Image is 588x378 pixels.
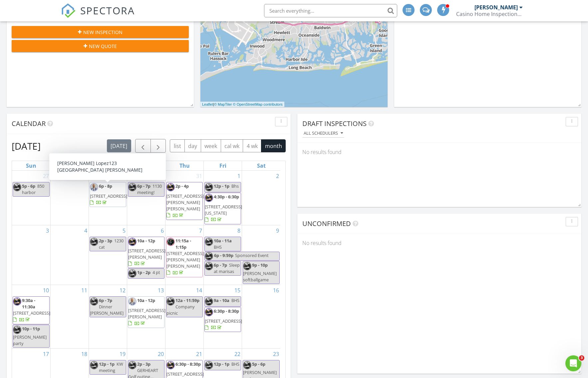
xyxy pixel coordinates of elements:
span: [STREET_ADDRESS][PERSON_NAME][PERSON_NAME] [166,193,204,212]
td: Go to July 29, 2025 [89,171,127,225]
span: [STREET_ADDRESS][PERSON_NAME] [128,248,165,260]
span: [PERSON_NAME] softballgame [243,270,277,283]
span: 12p - 1p [214,183,229,189]
span: [STREET_ADDRESS] [90,193,127,199]
td: Go to July 27, 2025 [12,171,50,225]
a: Saturday [256,161,267,170]
img: profile.jpg [13,326,21,334]
img: unnamed.jpg [90,183,98,191]
span: 10a - 12p [137,238,155,244]
td: Go to August 13, 2025 [127,285,165,348]
a: Go to July 31, 2025 [195,171,203,181]
span: [PERSON_NAME] party [13,334,47,346]
a: Go to August 14, 2025 [195,285,203,296]
a: Go to August 23, 2025 [272,349,280,359]
img: profile.jpg [90,361,98,369]
div: | [200,102,284,107]
button: 4 wk [243,139,261,152]
img: profile.jpg [205,361,213,369]
span: 3 [579,355,584,361]
span: Company picnic [166,304,194,316]
img: profile.jpg [13,297,21,306]
span: 9p - 10p [252,262,268,268]
td: Go to July 28, 2025 [50,171,89,225]
a: Go to August 15, 2025 [233,285,242,296]
span: 2p - 3p [137,361,150,367]
img: profile.jpg [13,183,21,191]
span: 850 harbor [22,183,44,195]
a: Go to August 1, 2025 [236,171,242,181]
span: Sleep at marisas [214,262,240,274]
a: Go to August 19, 2025 [118,349,127,359]
td: Go to August 4, 2025 [50,225,89,285]
span: 6p - 8p [99,183,112,189]
button: Previous month [135,139,151,153]
a: 2p - 4p [STREET_ADDRESS][PERSON_NAME][PERSON_NAME] [166,182,203,220]
a: Go to August 2, 2025 [275,171,280,181]
img: profile.jpg [90,238,98,246]
a: Go to August 6, 2025 [159,225,165,236]
td: Go to August 11, 2025 [50,285,89,348]
a: Go to July 30, 2025 [156,171,165,181]
span: 10p - 11p [22,326,40,332]
span: [STREET_ADDRESS][PERSON_NAME][PERSON_NAME] [166,250,204,269]
span: 1p - 2p [137,269,150,275]
span: SPECTORA [80,3,135,17]
a: Go to August 5, 2025 [121,225,127,236]
img: profile.jpg [128,238,137,246]
span: 1130 meeting! [137,183,162,195]
button: day [184,139,201,152]
a: 9:30a - 11:30a [STREET_ADDRESS] [13,297,50,323]
img: profile.jpg [243,361,251,369]
span: 9a - 10a [214,297,229,303]
td: Go to August 12, 2025 [89,285,127,348]
a: Go to July 28, 2025 [80,171,89,181]
span: Bhs [231,183,239,189]
span: BHS [231,297,239,303]
span: 11:15a - 1:15p [175,238,191,250]
a: Go to August 13, 2025 [156,285,165,296]
td: Go to August 9, 2025 [242,225,280,285]
a: 10a - 12p [STREET_ADDRESS][PERSON_NAME] [128,296,164,328]
span: 6:30p - 8:30p [175,361,201,367]
img: profile.jpg [166,361,175,369]
span: 6:30p - 8:30p [214,308,239,314]
span: KW meeting [99,361,123,373]
td: Go to August 6, 2025 [127,225,165,285]
a: Go to August 9, 2025 [275,225,280,236]
span: Calendar [12,119,46,128]
td: Go to August 5, 2025 [89,225,127,285]
span: 4:30p - 6:30p [214,194,239,200]
img: profile.jpg [205,297,213,306]
button: cal wk [221,139,243,152]
a: Friday [218,161,228,170]
a: 11:15a - 1:15p [STREET_ADDRESS][PERSON_NAME][PERSON_NAME] [166,238,204,276]
span: BHS [231,361,239,367]
button: week [201,139,221,152]
span: 6p - 7p [214,262,227,268]
img: unnamed.jpg [128,297,137,306]
img: profile.jpg [90,297,98,306]
td: Go to August 10, 2025 [12,285,50,348]
h2: [DATE] [12,139,41,153]
div: No results found [297,143,581,161]
div: All schedulers [304,131,343,136]
a: Tuesday [102,161,114,170]
span: [STREET_ADDRESS][US_STATE] [205,204,242,216]
a: © OpenStreetMap contributors [233,102,283,106]
span: 10a - 12p [137,297,155,303]
a: 10a - 12p [STREET_ADDRESS][PERSON_NAME] [128,238,165,267]
button: Next month [150,139,166,153]
span: 4 pt [152,269,160,275]
span: [STREET_ADDRESS] [13,310,50,316]
iframe: Intercom live chat [565,355,581,371]
div: Casino Home Inspections LLC [456,11,523,17]
div: No results found [297,234,581,252]
a: 4:30p - 6:30p [STREET_ADDRESS][US_STATE] [204,193,241,224]
button: month [261,139,286,152]
a: Go to July 27, 2025 [42,171,50,181]
span: 9:30a - 11:30a [22,297,35,310]
td: Go to August 3, 2025 [12,225,50,285]
td: Go to July 30, 2025 [127,171,165,225]
span: 2p - 4p [175,183,189,189]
